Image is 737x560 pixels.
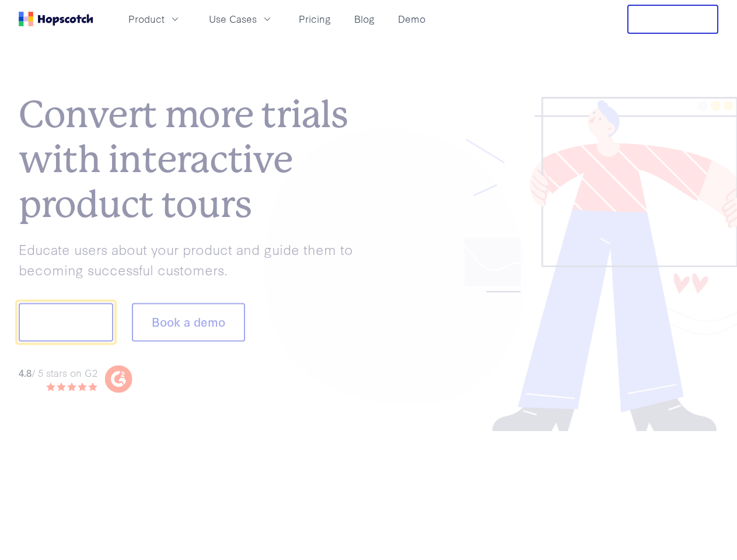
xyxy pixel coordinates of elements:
[132,303,245,342] button: Book a demo
[209,12,257,26] span: Use Cases
[19,239,369,279] p: Educate users about your product and guide them to becoming successful customers.
[19,93,369,227] h1: Convert more trials with interactive product tours
[19,366,97,380] div: / 5 stars on G2
[202,9,280,29] button: Use Cases
[121,9,188,29] button: Product
[350,9,379,29] a: Blog
[19,366,32,379] strong: 4.8
[393,9,430,29] a: Demo
[19,303,113,342] button: Show me!
[19,12,93,26] a: Home
[627,5,718,34] button: Free Trial
[294,9,336,29] a: Pricing
[128,12,165,26] span: Product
